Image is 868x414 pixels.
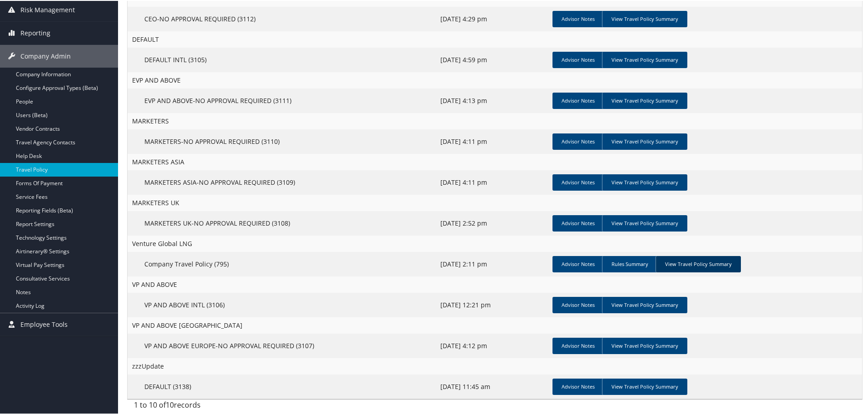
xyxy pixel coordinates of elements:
td: MARKETERS-NO APPROVAL REQUIRED (3110) [128,128,436,153]
td: MARKETERS UK [128,194,862,210]
td: [DATE] 12:21 pm [436,292,549,316]
a: View Travel Policy Summary [602,296,687,312]
td: [DATE] 2:52 pm [436,210,549,235]
span: Employee Tools [20,312,68,335]
td: [DATE] 4:11 pm [436,128,549,153]
td: [DATE] 4:11 pm [436,169,549,194]
a: Advisor Notes [552,378,604,394]
div: 1 to 10 of records [134,399,304,414]
td: VP AND ABOVE INTL (3106) [128,292,436,316]
td: Company Travel Policy (795) [128,251,436,276]
td: MARKETERS UK-NO APPROVAL REQUIRED (3108) [128,210,436,235]
a: Rules Summary [602,255,657,271]
td: MARKETERS ASIA [128,153,862,169]
td: DEFAULT [128,30,862,47]
td: DEFAULT INTL (3105) [128,47,436,71]
span: Company Admin [20,44,71,67]
td: MARKETERS [128,112,862,128]
a: Advisor Notes [552,337,604,353]
td: [DATE] 2:11 pm [436,251,549,276]
span: 10 [166,399,174,409]
a: View Travel Policy Summary [602,51,687,67]
a: View Travel Policy Summary [602,337,687,353]
a: View Travel Policy Summary [602,133,687,149]
span: Reporting [20,21,50,44]
a: View Travel Policy Summary [602,214,687,231]
a: View Travel Policy Summary [602,10,687,26]
a: Advisor Notes [552,296,604,312]
td: zzzUpdate [128,357,862,374]
td: EVP AND ABOVE [128,71,862,88]
a: View Travel Policy Summary [602,378,687,394]
a: View Travel Policy Summary [656,255,741,271]
a: Advisor Notes [552,173,604,190]
td: VP AND ABOVE EUROPE-NO APPROVAL REQUIRED (3107) [128,333,436,357]
td: [DATE] 11:45 am [436,374,549,398]
td: VP AND ABOVE [GEOGRAPHIC_DATA] [128,316,862,333]
a: View Travel Policy Summary [602,92,687,108]
a: View Travel Policy Summary [602,173,687,190]
td: [DATE] 4:12 pm [436,333,549,357]
a: Advisor Notes [552,255,604,271]
td: VP AND ABOVE [128,276,862,292]
td: DEFAULT (3138) [128,374,436,398]
td: EVP AND ABOVE-NO APPROVAL REQUIRED (3111) [128,88,436,112]
a: Advisor Notes [552,51,604,67]
td: [DATE] 4:13 pm [436,88,549,112]
a: Advisor Notes [552,92,604,108]
td: Venture Global LNG [128,235,862,251]
td: [DATE] 4:59 pm [436,47,549,71]
td: MARKETERS ASIA-NO APPROVAL REQUIRED (3109) [128,169,436,194]
a: Advisor Notes [552,10,604,26]
a: Advisor Notes [552,214,604,231]
td: CEO-NO APPROVAL REQUIRED (3112) [128,6,436,30]
td: [DATE] 4:29 pm [436,6,549,30]
a: Advisor Notes [552,133,604,149]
